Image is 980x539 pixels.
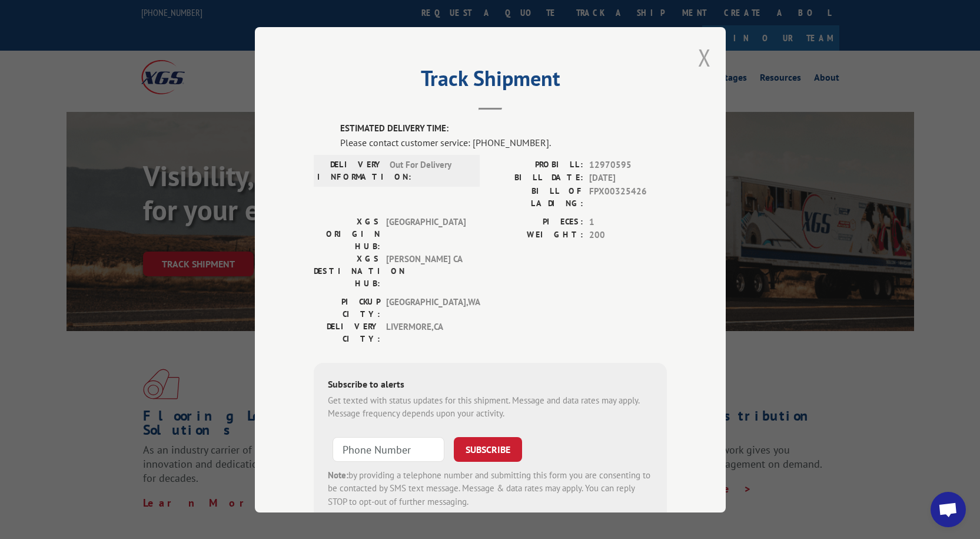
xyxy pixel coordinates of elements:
span: Out For Delivery [390,158,469,183]
label: ESTIMATED DELIVERY TIME: [340,122,667,135]
div: Subscribe to alerts [328,376,653,393]
span: FPX00325426 [589,184,667,209]
label: PIECES: [490,215,583,229]
span: [GEOGRAPHIC_DATA] [386,215,466,252]
h2: Track Shipment [314,70,667,92]
span: 1 [589,215,667,229]
label: XGS ORIGIN HUB: [314,215,380,252]
label: DELIVERY CITY: [314,320,380,345]
label: XGS DESTINATION HUB: [314,252,380,289]
input: Phone Number [333,437,444,461]
label: PICKUP CITY: [314,295,380,320]
span: [GEOGRAPHIC_DATA] , WA [386,295,466,320]
label: PROBILL: [490,158,583,171]
div: Get texted with status updates for this shipment. Message and data rates may apply. Message frequ... [328,393,653,420]
label: WEIGHT: [490,229,583,242]
div: Please contact customer service: [PHONE_NUMBER]. [340,135,667,149]
div: Open chat [931,492,966,527]
button: Close modal [698,42,711,73]
span: [PERSON_NAME] CA [386,252,466,289]
label: BILL OF LADING: [490,184,583,209]
label: BILL DATE: [490,171,583,185]
span: 12970595 [589,158,667,171]
strong: Note: [328,469,348,480]
span: LIVERMORE , CA [386,320,466,345]
div: by providing a telephone number and submitting this form you are consenting to be contacted by SM... [328,468,653,508]
label: DELIVERY INFORMATION: [317,158,384,183]
button: SUBSCRIBE [454,437,522,461]
span: 200 [589,229,667,242]
span: [DATE] [589,171,667,185]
